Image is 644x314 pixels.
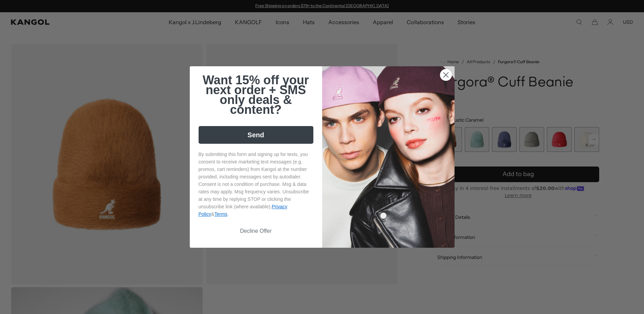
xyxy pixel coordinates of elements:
button: Decline Offer [199,225,313,238]
button: Close dialog [440,69,452,81]
span: Want 15% off your next order + SMS only deals & content? [203,73,309,117]
a: Terms [214,211,227,217]
button: Send [199,126,313,144]
p: By submitting this form and signing up for texts, you consent to receive marketing text messages ... [199,151,313,218]
img: 4fd34567-b031-494e-b820-426212470989.jpeg [322,66,455,248]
